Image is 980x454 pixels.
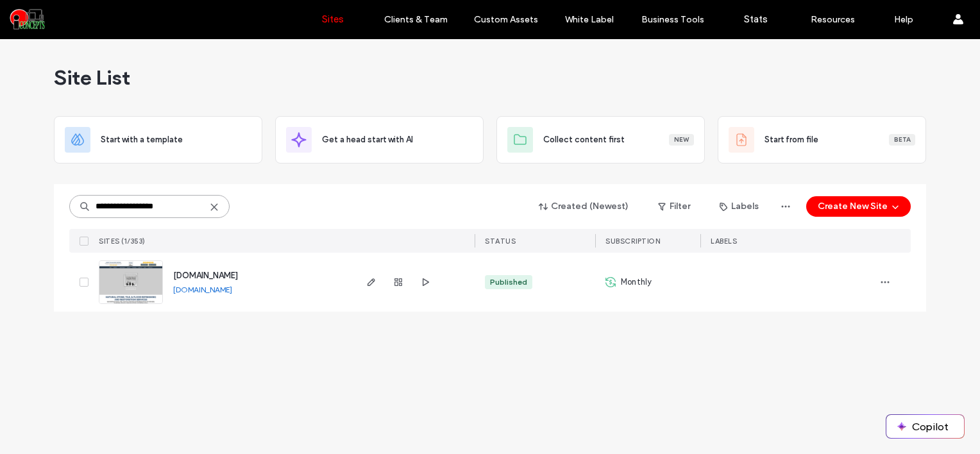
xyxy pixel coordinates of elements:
[543,133,625,146] span: Collect content first
[173,271,238,280] a: [DOMAIN_NAME]
[889,134,915,146] div: Beta
[322,13,344,25] label: Sites
[490,276,527,288] div: Published
[496,116,705,164] div: Collect content firstNew
[894,14,913,25] label: Help
[99,237,146,246] span: SITES (1/353)
[54,65,130,90] span: Site List
[485,237,516,246] span: STATUS
[173,285,232,294] a: [DOMAIN_NAME]
[641,14,704,25] label: Business Tools
[621,276,652,289] span: Monthly
[708,196,770,217] button: Labels
[605,237,660,246] span: SUBSCRIPTION
[886,415,964,438] button: Copilot
[101,133,183,146] span: Start with a template
[528,196,640,217] button: Created (Newest)
[474,14,538,25] label: Custom Assets
[806,196,911,217] button: Create New Site
[645,196,703,217] button: Filter
[29,9,55,21] span: Help
[54,116,262,164] div: Start with a template
[669,134,694,146] div: New
[275,116,484,164] div: Get a head start with AI
[811,14,855,25] label: Resources
[711,237,737,246] span: LABELS
[565,14,614,25] label: White Label
[384,14,448,25] label: Clients & Team
[718,116,926,164] div: Start from fileBeta
[765,133,818,146] span: Start from file
[744,13,768,25] label: Stats
[322,133,413,146] span: Get a head start with AI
